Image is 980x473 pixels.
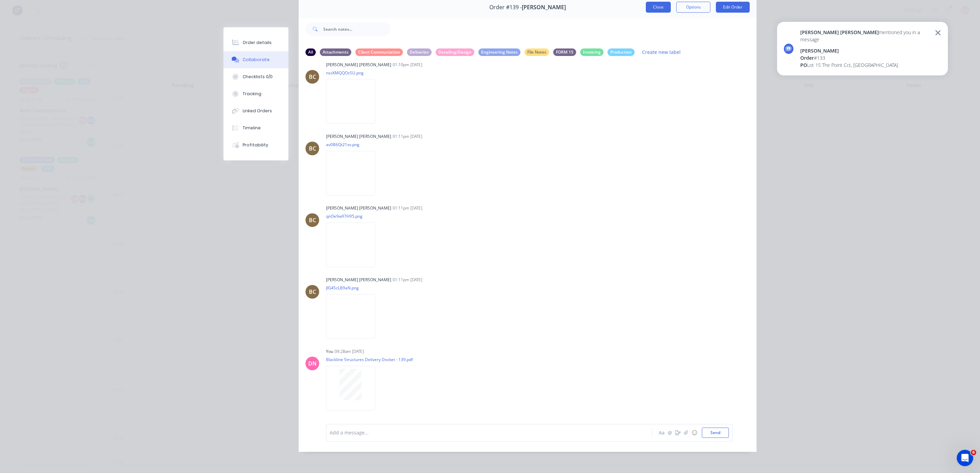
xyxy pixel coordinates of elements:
button: Checklists 0/0 [223,68,288,85]
div: Timeline [243,125,261,131]
div: Order details [243,40,272,46]
div: 01:11pm [DATE] [393,133,422,140]
div: [PERSON_NAME] [PERSON_NAME] [326,133,391,140]
button: Timeline [223,119,288,137]
p: av0B6Qt21xv.png [326,142,382,147]
div: [PERSON_NAME] [PERSON_NAME] [326,205,391,211]
div: Attachments [320,48,351,56]
button: Options [676,2,710,13]
div: BC [309,73,316,81]
div: [PERSON_NAME] [800,47,931,54]
span: Order #139 - [489,4,522,11]
button: @ [666,429,674,437]
div: BC [309,216,316,224]
span: Order [800,55,814,61]
div: 01:11pm [DATE] [393,277,422,283]
div: Production [608,48,635,56]
div: FORM 15 [553,48,576,56]
div: [PERSON_NAME] [PERSON_NAME] [326,62,391,68]
div: Checklists 0/0 [243,74,273,80]
button: Create new label [639,47,684,57]
button: ☺ [690,429,698,437]
div: DN [308,359,317,368]
input: Search notes... [323,22,391,36]
div: Deliveries [407,48,432,56]
button: Edit Order [716,2,750,13]
button: Collaborate [223,51,288,68]
div: You [326,348,333,355]
button: Close [646,2,671,13]
span: [PERSON_NAME] [522,4,566,11]
button: Linked Orders [223,102,288,119]
div: File Notes [525,48,549,56]
div: Lot 15 The Point Cct, [GEOGRAPHIC_DATA] [800,61,931,69]
div: 01:11pm [DATE] [393,205,422,211]
button: Aa [657,429,666,437]
button: Order details [223,34,288,51]
div: mentioned you in a message [800,29,931,43]
div: Tracking [243,91,261,97]
div: Profitability [243,142,268,148]
div: All [305,48,316,56]
div: 01:10pm [DATE] [393,62,422,68]
p: JIG4ScLB9aN.png [326,285,382,291]
div: Detailing/Design [436,48,474,56]
div: Engineering Notes [478,48,520,56]
div: Collaborate [243,57,270,63]
button: Profitability [223,137,288,154]
div: BC [309,144,316,153]
div: Client Communiation [355,48,403,56]
div: [PERSON_NAME] [PERSON_NAME] [326,277,391,283]
p: Blackline Structures Delivery Docket - 139.pdf [326,357,413,362]
div: Linked Orders [243,108,272,114]
span: PO [800,62,807,68]
div: 09:28am [DATE] [335,348,364,355]
div: Invoicing [580,48,603,56]
iframe: Intercom live chat [957,450,973,466]
button: Send [702,428,729,438]
div: BC [309,288,316,296]
span: [PERSON_NAME] [PERSON_NAME] [800,29,879,35]
p: nssKMQQOzSU.png [326,70,382,76]
div: # 133 [800,54,931,61]
p: qnOe9w97H95.png [326,213,382,219]
span: 6 [971,450,976,455]
button: Tracking [223,85,288,102]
